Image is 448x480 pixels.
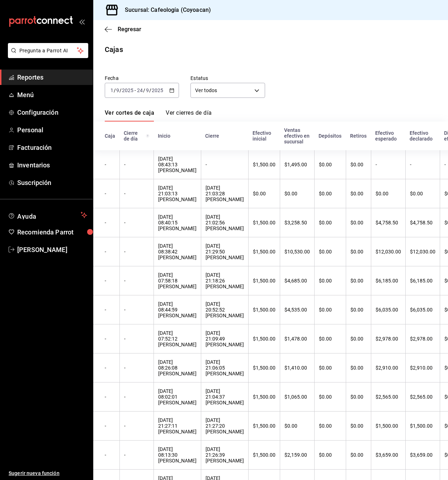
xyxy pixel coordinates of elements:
[206,446,244,464] div: [DATE] 21:26:39 [PERSON_NAME]
[253,307,275,313] div: $1,500.00
[158,243,197,260] div: [DATE] 08:38:42 [PERSON_NAME]
[410,423,435,429] div: $1,500.00
[375,130,401,142] div: Efectivo esperado
[17,125,87,135] span: Personal
[124,220,149,225] div: -
[350,191,367,196] div: $0.00
[149,87,151,93] span: /
[284,365,310,371] div: $1,410.00
[124,130,149,142] div: Cierre de día
[17,160,87,170] span: Inventarios
[158,133,197,139] div: Inicio
[151,87,164,93] input: ----
[206,272,244,289] div: [DATE] 21:18:26 [PERSON_NAME]
[319,162,341,167] div: $0.00
[105,249,115,255] div: -
[158,417,197,434] div: [DATE] 21:27:11 [PERSON_NAME]
[118,26,141,33] span: Regresar
[284,423,310,429] div: $0.00
[135,87,136,93] span: -
[8,43,88,58] button: Pregunta a Parrot AI
[206,301,244,318] div: [DATE] 20:52:52 [PERSON_NAME]
[410,278,435,284] div: $6,185.00
[105,26,141,33] button: Regresar
[376,452,401,458] div: $3,659.00
[79,19,85,24] button: open_drawer_menu
[319,133,341,139] div: Depósitos
[124,191,149,196] div: -
[105,109,154,122] a: Ver cortes de caja
[350,452,367,458] div: $0.00
[319,365,341,371] div: $0.00
[105,423,115,429] div: -
[284,278,310,284] div: $4,685.00
[253,191,275,196] div: $0.00
[158,156,197,173] div: [DATE] 08:43:13 [PERSON_NAME]
[114,87,116,93] span: /
[253,336,275,342] div: $1,500.00
[410,162,435,167] div: -
[410,130,435,142] div: Efectivo declarado
[284,127,310,144] div: Ventas efectivo en sucursal
[105,394,115,400] div: -
[376,307,401,313] div: $6,035.00
[5,52,88,60] a: Pregunta a Parrot AI
[376,278,401,284] div: $6,185.00
[319,307,341,313] div: $0.00
[17,72,87,82] span: Reportes
[284,452,310,458] div: $2,159.00
[410,249,435,255] div: $12,030.00
[284,307,310,313] div: $4,535.00
[206,417,244,434] div: [DATE] 21:27:20 [PERSON_NAME]
[122,87,134,93] input: ----
[17,108,87,117] span: Configuración
[105,452,115,458] div: -
[206,162,244,167] div: -
[146,87,149,93] input: --
[350,133,367,139] div: Retiros
[319,394,341,400] div: $0.00
[350,220,367,225] div: $0.00
[124,365,149,371] div: -
[376,336,401,342] div: $2,978.00
[105,44,123,55] div: Cajas
[284,394,310,400] div: $1,065.00
[17,245,87,255] span: [PERSON_NAME]
[410,336,435,342] div: $2,978.00
[105,307,115,313] div: -
[206,388,244,405] div: [DATE] 21:04:37 [PERSON_NAME]
[350,162,367,167] div: $0.00
[253,249,275,255] div: $1,500.00
[124,307,149,313] div: -
[119,6,211,14] h3: Sucursal: Cafeología (Coyoacan)
[124,162,149,167] div: -
[253,278,275,284] div: $1,500.00
[253,423,275,429] div: $1,500.00
[105,278,115,284] div: -
[105,365,115,371] div: -
[410,365,435,371] div: $2,910.00
[105,162,115,167] div: -
[319,191,341,196] div: $0.00
[124,249,149,255] div: -
[158,272,197,289] div: [DATE] 07:58:18 [PERSON_NAME]
[376,220,401,225] div: $4,758.50
[376,394,401,400] div: $2,565.00
[190,83,265,98] div: Ver todos
[110,87,114,93] input: --
[253,452,275,458] div: $1,500.00
[205,133,244,139] div: Cierre
[17,227,87,237] span: Recomienda Parrot
[350,365,367,371] div: $0.00
[410,191,435,196] div: $0.00
[319,278,341,284] div: $0.00
[206,330,244,347] div: [DATE] 21:09:49 [PERSON_NAME]
[105,133,115,139] div: Caja
[158,330,197,347] div: [DATE] 07:52:12 [PERSON_NAME]
[253,130,275,142] div: Efectivo inicial
[158,301,197,318] div: [DATE] 08:44:59 [PERSON_NAME]
[410,394,435,400] div: $2,565.00
[350,423,367,429] div: $0.00
[319,423,341,429] div: $0.00
[350,249,367,255] div: $0.00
